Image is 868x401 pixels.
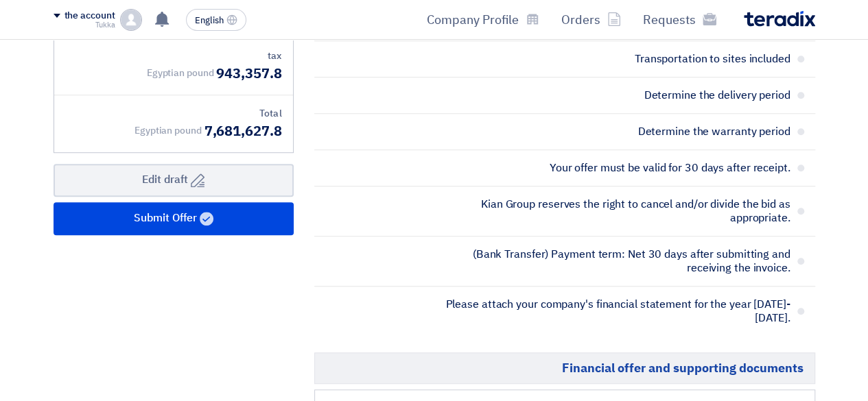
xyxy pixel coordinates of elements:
[643,10,696,29] font: Requests
[120,9,142,31] img: profile_test.png
[637,123,790,140] font: Determine the warranty period
[427,10,519,29] font: Company Profile
[204,121,282,141] font: 7,681,627.8
[54,202,294,235] button: Submit Offer
[644,87,790,104] font: Determine the delivery period
[744,11,815,27] img: Teradix logo
[445,296,790,326] font: Please attach your company's financial statement for the year [DATE]-[DATE].
[195,14,224,27] font: English
[134,210,197,226] font: Submit Offer
[632,3,727,36] a: Requests
[550,3,632,36] a: Orders
[186,9,246,31] button: English
[473,246,790,276] font: (Bank Transfer) Payment term: Net 30 days after submitting and receiving the invoice.
[142,171,188,188] font: Edit draft
[268,49,281,63] font: tax
[635,51,790,67] font: Transportation to sites included
[550,160,790,176] font: Your offer must be valid for 30 days after receipt.
[259,106,282,121] font: Total
[95,19,115,31] font: Tukka
[147,66,214,80] font: Egyptian pound
[64,8,115,23] font: the account
[54,164,294,197] button: Edit draft
[216,63,281,84] font: 943,357.8
[134,123,202,138] font: Egyptian pound
[562,359,804,377] font: Financial offer and supporting documents
[481,196,790,226] font: Kian Group reserves the right to cancel and/or divide the bid as appropriate.
[561,10,600,29] font: Orders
